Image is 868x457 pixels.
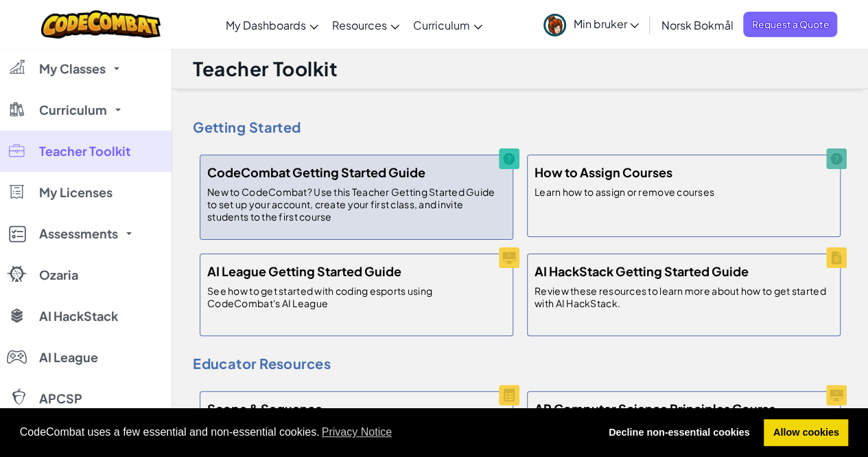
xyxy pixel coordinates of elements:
p: Review these resources to learn more about how to get started with AI HackStack. [535,285,833,309]
a: Request a Quote [743,12,837,37]
span: Norsk Bokmål [661,18,733,32]
h4: Educator Resources [193,353,847,374]
span: Curriculum [39,104,107,116]
a: My Dashboards [219,6,325,43]
a: How to Assign Courses Learn how to assign or remove courses [520,148,847,244]
h5: Scope & Sequence [207,399,322,419]
h5: AP Computer Science Principles Course [535,399,776,419]
span: My Classes [39,63,106,75]
h5: How to Assign Courses [535,162,672,182]
span: Assessments [39,227,118,240]
a: Curriculum [406,6,489,43]
span: My Licenses [39,186,113,199]
span: Min bruker [573,16,639,31]
a: deny cookies [599,419,759,447]
span: Resources [332,18,387,32]
a: Norsk Bokmål [654,6,740,43]
span: AI HackStack [39,310,118,322]
h5: CodeCombat Getting Started Guide [207,162,425,182]
a: learn more about cookies [320,422,395,443]
h5: AI HackStack Getting Started Guide [535,261,749,281]
a: Min bruker [537,3,646,46]
span: Teacher Toolkit [39,145,130,157]
p: New to CodeCombat? Use this Teacher Getting Started Guide to set up your account, create your fir... [207,186,506,223]
p: Learn how to assign or remove courses [535,186,714,198]
a: Resources [325,6,406,43]
span: CodeCombat uses a few essential and non-essential cookies. [20,422,589,443]
span: Curriculum [413,18,470,32]
h1: Teacher Toolkit [193,56,338,82]
p: See how to get started with coding esports using CodeCombat's AI League [207,285,506,309]
a: allow cookies [764,419,848,447]
a: AI League Getting Started Guide See how to get started with coding esports using CodeCombat's AI ... [193,247,520,343]
h4: Getting Started [193,117,847,137]
h5: AI League Getting Started Guide [207,261,401,281]
span: My Dashboards [226,18,306,32]
img: avatar [543,14,566,36]
span: Ozaria [39,269,78,281]
a: AI HackStack Getting Started Guide Review these resources to learn more about how to get started ... [520,247,847,343]
a: CodeCombat Getting Started Guide New to CodeCombat? Use this Teacher Getting Started Guide to set... [193,148,520,247]
span: AI League [39,351,98,364]
img: CodeCombat logo [41,10,161,38]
